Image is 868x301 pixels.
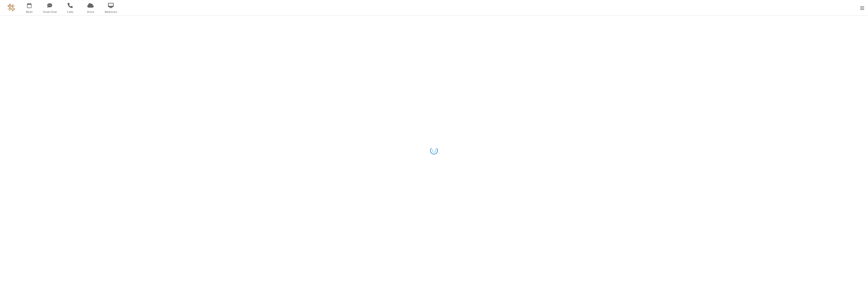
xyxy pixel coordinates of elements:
[8,4,15,11] img: QA Selenium DO NOT DELETE OR CHANGE
[101,10,120,14] span: Webinars
[61,10,79,14] span: Calls
[81,10,100,14] span: Drive
[20,10,39,14] span: Meet
[40,10,59,14] span: Team Chat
